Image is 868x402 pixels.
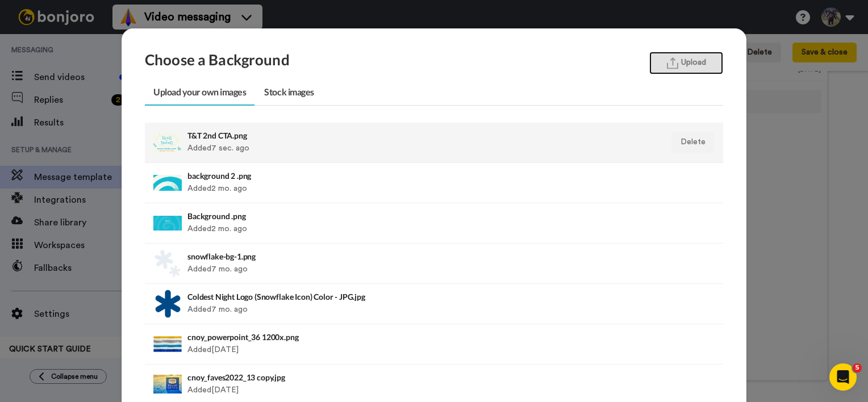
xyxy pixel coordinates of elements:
div: Added [DATE] [187,330,569,358]
h4: cnoy_powerpoint_36 1200x.png [187,333,569,341]
a: Stock images [256,80,322,106]
button: Delete [671,132,715,153]
h3: Choose a Background [145,52,290,74]
h4: background 2 .png [187,171,569,180]
div: Added 7 sec. ago [187,128,569,157]
iframe: Intercom live chat [829,363,857,391]
h4: snowflake-bg-1.png [187,252,569,261]
span: 5 [853,363,862,372]
button: Upload [649,52,723,74]
h4: Coldest Night Logo (Snowflake Icon) Color - JPG.jpg [187,292,569,301]
a: Upload your own images [145,80,254,106]
div: Added 2 mo. ago [187,209,569,237]
div: Added 2 mo. ago [187,169,569,197]
div: Added [DATE] [187,370,569,399]
h4: cnoy_faves2022_13 copy.jpg [187,373,569,382]
h4: T&T 2nd CTA.png [187,131,569,140]
div: Added 7 mo. ago [187,290,569,318]
div: Added 7 mo. ago [187,249,569,278]
h4: Background .png [187,212,569,220]
img: upload.svg [667,57,678,69]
